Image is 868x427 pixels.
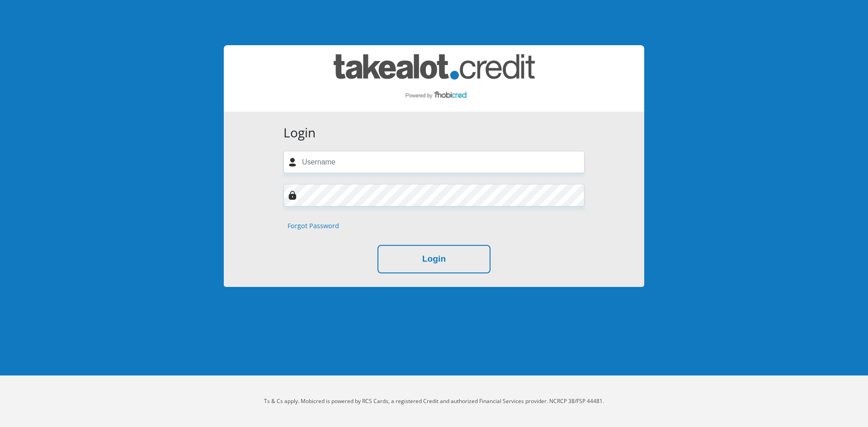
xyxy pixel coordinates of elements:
h3: Login [283,125,585,141]
button: Login [377,245,491,273]
input: Username [283,151,585,173]
img: Image [288,191,297,200]
p: Ts & Cs apply. Mobicred is powered by RCS Cards, a registered Credit and authorized Financial Ser... [183,397,685,405]
img: user-icon image [288,158,297,167]
img: takealot_credit logo [334,54,535,103]
a: Forgot Password [288,221,339,231]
